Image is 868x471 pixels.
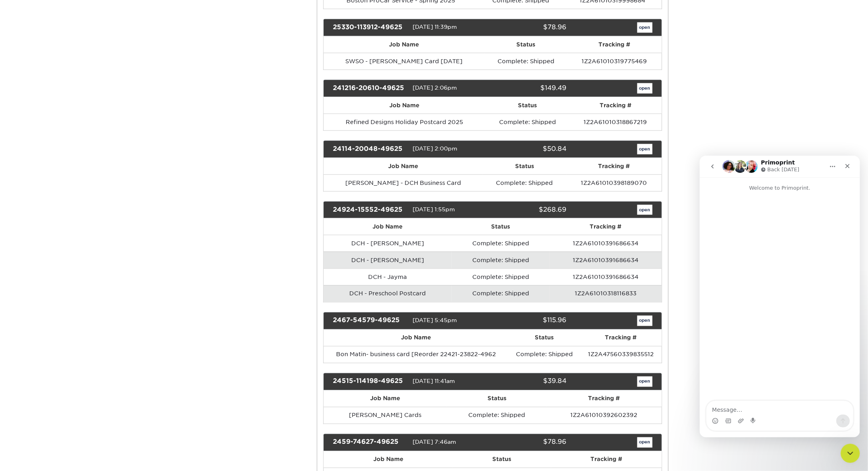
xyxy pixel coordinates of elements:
[484,36,568,53] th: Status
[570,114,662,130] td: 1Z2A61010318867219
[487,316,572,326] div: $115.96
[413,84,457,91] span: [DATE] 2:06pm
[568,36,662,53] th: Tracking #
[547,407,662,424] td: 1Z2A61010392602392
[547,391,662,407] th: Tracking #
[637,377,653,387] a: open
[566,158,662,174] th: Tracking #
[453,451,551,468] th: Status
[447,407,546,424] td: Complete: Shipped
[452,252,550,269] td: Complete: Shipped
[327,205,413,215] div: 24924-15552-49625
[580,330,662,346] th: Tracking #
[324,36,484,53] th: Job Name
[452,285,550,302] td: Complete: Shipped
[413,378,455,384] span: [DATE] 11:41am
[324,53,484,70] td: SWSO - [PERSON_NAME] Card [DATE]
[324,235,452,252] td: DCH - [PERSON_NAME]
[324,330,509,346] th: Job Name
[487,22,572,33] div: $78.96
[637,437,653,448] a: open
[324,97,485,114] th: Job Name
[568,53,662,70] td: 1Z2A61010319775469
[447,391,546,407] th: Status
[413,439,456,445] span: [DATE] 7:46am
[550,218,662,235] th: Tracking #
[485,97,569,114] th: Status
[637,83,653,94] a: open
[324,391,447,407] th: Job Name
[484,53,568,70] td: Complete: Shipped
[452,218,550,235] th: Status
[487,377,572,387] div: $39.84
[324,407,447,424] td: [PERSON_NAME] Cards
[327,144,413,154] div: 24114-20048-49625
[324,285,452,302] td: DCH - Preschool Postcard
[637,316,653,326] a: open
[413,24,457,30] span: [DATE] 11:39pm
[324,114,485,130] td: Refined Designs Holiday Postcard 2025
[327,22,413,33] div: 25330-113912-49625
[324,451,453,468] th: Job Name
[700,156,860,437] iframe: Intercom live chat
[324,346,509,363] td: Bon Matin- business card [Reorder 22421-23822-4962
[487,205,572,215] div: $268.69
[324,269,452,285] td: DCH - Jayma
[487,83,572,94] div: $149.49
[327,437,413,448] div: 2459-74627-49625
[550,269,662,285] td: 1Z2A61010391686634
[452,269,550,285] td: Complete: Shipped
[637,205,653,215] a: open
[551,451,662,468] th: Tracking #
[637,22,653,33] a: open
[324,158,483,174] th: Job Name
[566,174,662,191] td: 1Z2A61010398189070
[570,97,662,114] th: Tracking #
[483,174,566,191] td: Complete: Shipped
[327,316,413,326] div: 2467-54579-49625
[324,252,452,269] td: DCH - [PERSON_NAME]
[487,144,572,154] div: $50.84
[487,437,572,448] div: $78.96
[550,285,662,302] td: 1Z2A61010318116833
[550,235,662,252] td: 1Z2A61010391686634
[324,218,452,235] th: Job Name
[637,144,653,154] a: open
[324,174,483,191] td: [PERSON_NAME] - DCH Business Card
[413,145,457,152] span: [DATE] 2:00pm
[550,252,662,269] td: 1Z2A61010391686634
[413,206,455,212] span: [DATE] 1:55pm
[452,235,550,252] td: Complete: Shipped
[509,330,580,346] th: Status
[841,444,860,463] iframe: Intercom live chat
[485,114,569,130] td: Complete: Shipped
[483,158,566,174] th: Status
[413,317,457,324] span: [DATE] 5:45pm
[327,83,413,94] div: 241216-20610-49625
[327,377,413,387] div: 24515-114198-49625
[580,346,662,363] td: 1Z2A47560339835512
[509,346,580,363] td: Complete: Shipped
